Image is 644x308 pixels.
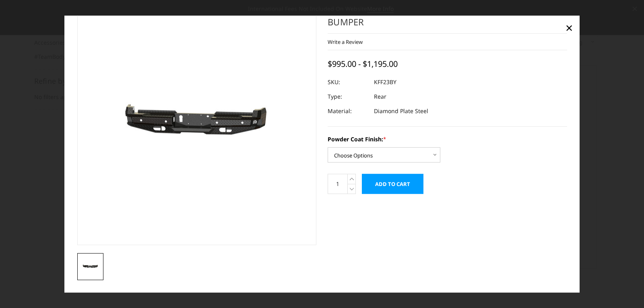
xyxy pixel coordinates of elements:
[328,4,567,34] h1: [DATE]-[DATE] Ford F250-350-450 - FT Series - Rear Bumper
[80,262,101,272] img: 2023-2026 Ford F250-350-450 - FT Series - Rear Bumper
[563,21,576,34] a: Close
[374,75,396,89] dd: KFF23BY
[374,104,428,118] dd: Diamond Plate Steel
[362,174,423,194] input: Add to Cart
[328,38,363,45] a: Write a Review
[328,89,368,104] dt: Type:
[566,19,573,36] span: ×
[77,4,317,245] a: 2023-2026 Ford F250-350-450 - FT Series - Rear Bumper
[328,58,398,69] span: $995.00 - $1,195.00
[328,135,567,143] label: Powder Coat Finish:
[328,75,368,89] dt: SKU:
[328,104,368,118] dt: Material:
[374,89,386,104] dd: Rear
